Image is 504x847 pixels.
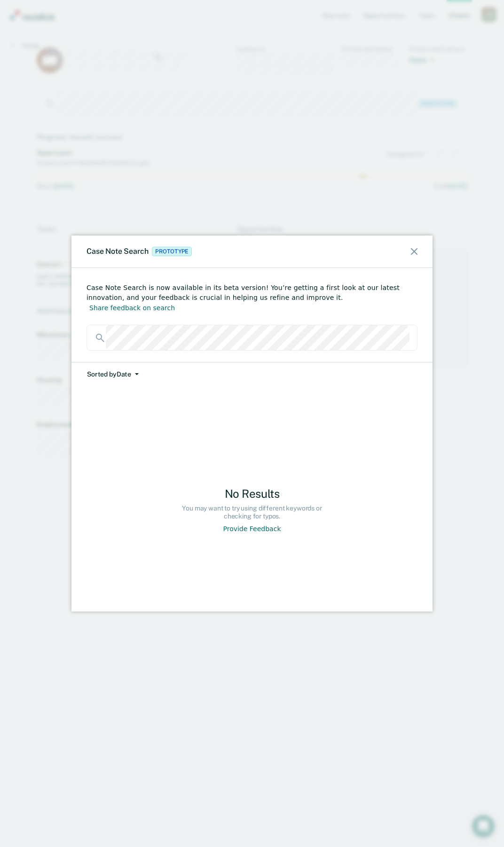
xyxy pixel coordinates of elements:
[181,487,323,501] div: No Results
[87,247,194,256] div: Case Note Search
[87,283,417,314] div: Case Note Search is now available in its beta version! You’re getting a first look at our latest ...
[152,247,192,256] span: Prototype
[87,303,178,314] button: Share feedback on search
[87,362,139,386] button: Sorted byDate
[181,504,323,520] div: You may want to try using different keywords or checking for typos.
[181,524,323,534] button: Provide Feedback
